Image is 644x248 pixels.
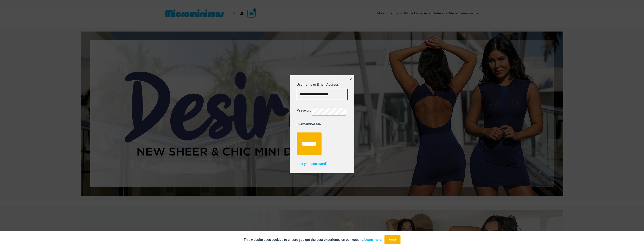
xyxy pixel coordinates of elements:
button: Close popup [347,75,354,84]
a: Learn more [364,238,382,242]
label: Remember Me [297,122,321,126]
p: This website uses cookies to ensure you get the best experience on our website. [244,237,382,243]
label: Password [297,108,311,112]
button: Accept [384,235,400,244]
input: Remember Me [297,123,298,125]
label: Username or Email Address [297,82,339,86]
a: Lost your password? [297,162,328,166]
